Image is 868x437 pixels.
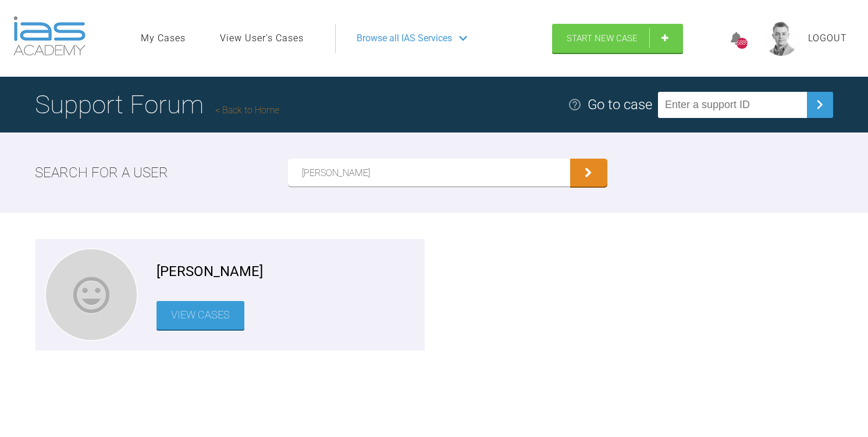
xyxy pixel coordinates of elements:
[288,159,570,187] input: Enter a user's name
[808,31,847,46] a: Logout
[658,92,807,118] input: Enter a support ID
[552,24,683,53] a: Start New Case
[215,105,279,116] a: Back to Home
[156,260,263,282] span: [PERSON_NAME]
[588,94,652,116] div: Go to case
[46,249,137,340] img: Hinna Javed
[220,31,304,46] a: View User's Cases
[810,95,829,114] img: chevronRight.28bd32b0.svg
[13,16,86,56] img: logo-light.3e3ef733.png
[567,33,638,44] span: Start New Case
[357,31,452,46] span: Browse all IAS Services
[156,301,244,329] a: View Cases
[737,38,748,49] div: 6889
[35,162,168,184] h2: Search for a user
[141,31,186,46] a: My Cases
[568,98,582,112] img: help.e70b9f3d.svg
[764,21,799,56] img: profile.png
[35,84,279,125] h1: Support Forum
